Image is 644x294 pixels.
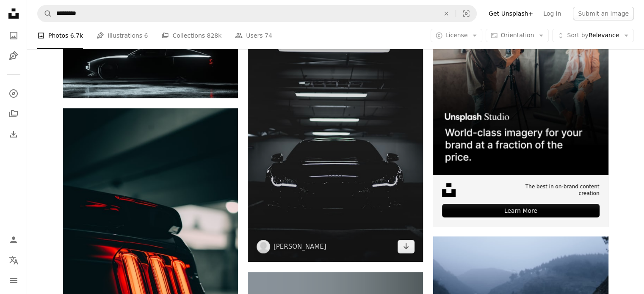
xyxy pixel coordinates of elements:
img: file-1631678316303-ed18b8b5cb9cimage [442,183,456,197]
a: Photos [5,27,22,44]
button: License [431,29,483,42]
a: Download [398,240,415,253]
button: Menu [5,272,22,289]
a: Illustrations [5,47,22,64]
a: [PERSON_NAME] [274,242,326,251]
button: Submit an image [573,7,634,20]
a: Home — Unsplash [5,5,22,24]
a: Explore [5,85,22,102]
a: Users 74 [235,22,272,49]
a: Log in / Sign up [5,231,22,248]
button: Orientation [486,29,549,42]
span: Sort by [567,32,588,38]
span: Relevance [567,31,619,40]
button: Search Unsplash [38,5,52,22]
div: Learn More [442,204,599,217]
a: black car with red lights [63,260,238,267]
span: 828k [207,31,221,40]
span: The best in on-brand content creation [503,183,599,198]
button: Language [5,252,22,269]
a: Collections [5,105,22,122]
span: Orientation [500,32,534,38]
a: Get Unsplash+ [484,7,538,20]
a: Download History [5,126,22,143]
span: License [445,32,468,38]
a: Collections 828k [161,22,221,49]
button: Sort byRelevance [552,29,634,42]
a: parked black car [248,127,423,135]
a: a car parked in the dark with its lights on [63,45,238,52]
a: Log in [538,7,566,20]
button: Clear [437,5,456,22]
img: Go to Ville Kaisla's profile [257,240,270,253]
button: Visual search [456,5,476,22]
span: 6 [144,31,148,40]
form: Find visuals sitewide [37,5,477,22]
a: Illustrations 6 [97,22,148,49]
span: 74 [265,31,272,40]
